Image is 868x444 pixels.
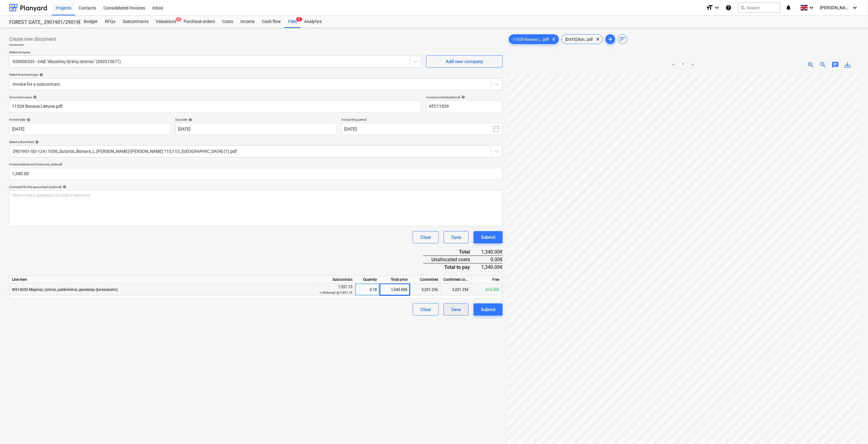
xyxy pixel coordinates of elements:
button: Submit [474,231,503,243]
p: Accounting period [341,118,503,123]
input: Document name [9,100,421,113]
a: Purchase orders [180,16,218,28]
div: 0.18 [358,284,377,296]
a: Income [237,16,258,28]
span: 4 [296,17,302,21]
i: format_size [706,4,713,11]
div: Budget [80,16,101,28]
div: FOREST GATE_ 2901901/2901902/2901903 [9,19,73,26]
div: 0.00€ [480,256,503,263]
div: Total [423,248,480,256]
input: Invoice number [426,100,503,113]
small: 1.00 kompl. @ 7,357.75 [319,291,352,294]
div: Quantity [355,276,380,284]
a: Page 1 is your current page [680,61,687,69]
a: Previous page [670,61,677,69]
span: help [34,140,39,144]
button: Submit [474,303,503,316]
div: 7,357.75 [315,284,352,295]
p: Invoice total amount (net cost, optional) [9,162,503,167]
div: Files [285,16,300,28]
a: Analytics [300,16,325,28]
span: 1 [176,17,182,21]
div: [DATE] Bon...pdf [561,34,603,44]
button: Search [738,2,781,13]
input: Invoice total amount (net cost, optional) [9,168,503,180]
button: Save [444,231,469,243]
div: Line-item [9,276,312,284]
div: 1,340.00€ [380,284,410,296]
div: Add new company [446,58,483,66]
div: Comment for the accountant (optional) [9,185,503,189]
button: Clear [413,231,439,243]
span: clear [594,36,602,43]
div: 1,340.00€ [480,248,503,256]
span: help [25,118,30,122]
button: Clear [413,303,439,316]
div: Free [471,276,502,284]
span: W914000 Mėginiai, tyrimai, patikrinimai, geodezija (be kadastro) [12,288,118,292]
div: Due date [175,118,337,122]
span: sort [619,36,626,43]
span: [DATE] Bon...pdf [562,37,597,42]
div: Unallocated costs [423,256,480,263]
input: Due date not specified [175,123,337,135]
button: [DATE] [341,123,503,135]
i: keyboard_arrow_down [713,4,721,11]
div: 5,201.25€ [410,284,441,296]
div: Select subcontract [9,140,503,144]
a: Next page [689,61,697,69]
i: keyboard_arrow_down [808,4,815,11]
i: notifications [786,4,792,11]
div: Clear [420,306,431,314]
span: save_alt [844,61,851,69]
div: 5,201.25€ [441,284,471,296]
iframe: Chat Widget [837,415,868,444]
div: 11529 Bonava L...pdf [509,34,559,44]
div: Valuations [152,16,180,28]
div: Submit [481,233,495,241]
span: 11529 Bonava L...pdf [509,37,553,42]
a: Valuations1 [152,16,180,28]
div: Invoice date [9,118,170,122]
a: Costs [218,16,237,28]
div: Subcontract [312,276,355,284]
i: keyboard_arrow_down [851,4,859,11]
span: zoom_out [820,61,827,69]
div: 1,340.00€ [480,263,503,271]
button: Save [444,303,469,316]
a: Subcontracts [119,16,152,28]
span: help [460,95,465,99]
a: Files4 [285,16,300,28]
span: help [61,185,66,189]
div: 816.50€ [471,284,502,296]
div: Save [451,233,461,241]
i: Knowledge base [726,4,732,11]
span: zoom_in [807,61,815,69]
div: Cash flow [258,16,285,28]
div: Confirmed costs [441,276,471,284]
button: Add new company [426,55,503,68]
span: [PERSON_NAME] [820,5,851,10]
span: Create new document [9,36,56,43]
div: Committed [410,276,441,284]
div: Submit [481,306,495,314]
div: Document name [9,95,421,99]
input: Invoice date not specified [9,123,170,135]
span: add [607,36,614,43]
span: search [741,5,746,10]
span: help [187,118,192,122]
div: Total to pay [423,263,480,271]
a: RFQs [101,16,119,28]
span: help [38,73,43,77]
span: help [32,95,37,99]
div: Select document type [9,73,503,77]
span: chat [832,61,839,69]
div: Invoice number (optional) [426,95,503,99]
